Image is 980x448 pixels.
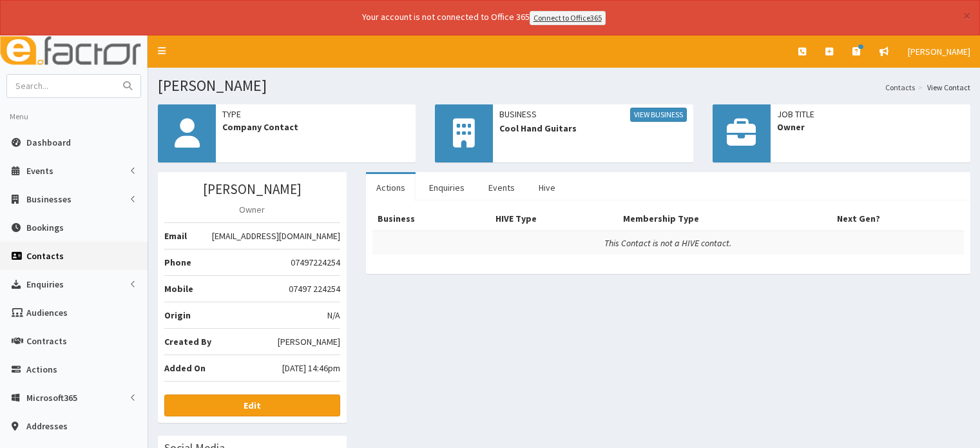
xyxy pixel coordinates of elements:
[898,35,980,68] a: [PERSON_NAME]
[158,77,970,94] h1: [PERSON_NAME]
[777,121,964,133] span: Owner
[26,335,67,347] span: Contracts
[26,278,64,290] span: Enquiries
[282,362,340,375] span: [DATE] 14:46pm
[107,10,861,25] div: Your account is not connected to Office 365
[478,174,525,201] a: Events
[244,400,261,411] b: Edit
[618,207,832,231] th: Membership Type
[222,121,409,133] span: Company Contact
[885,82,915,93] a: Contacts
[372,207,490,231] th: Business
[419,174,475,201] a: Enquiries
[26,222,64,233] span: Bookings
[499,122,686,135] span: Cool Hand Guitars
[291,256,340,269] span: 07497224254
[499,108,686,122] span: Business
[26,392,77,404] span: Microsoft365
[26,307,68,318] span: Audiences
[164,283,193,295] b: Mobile
[327,309,340,322] span: N/A
[26,193,72,205] span: Businesses
[289,282,340,295] span: 07497 224254
[490,207,618,231] th: HIVE Type
[164,309,191,321] b: Origin
[164,230,187,242] b: Email
[26,364,57,375] span: Actions
[7,75,115,97] input: Search...
[366,174,416,201] a: Actions
[278,335,340,348] span: [PERSON_NAME]
[777,108,964,121] span: Job Title
[222,108,409,121] span: Type
[164,336,211,347] b: Created By
[164,182,340,197] h3: [PERSON_NAME]
[528,174,566,201] a: Hive
[530,11,606,25] a: Connect to Office365
[164,362,206,374] b: Added On
[164,257,191,268] b: Phone
[26,137,71,148] span: Dashboard
[630,108,687,122] a: View Business
[26,250,64,262] span: Contacts
[26,420,68,432] span: Addresses
[212,229,340,242] span: [EMAIL_ADDRESS][DOMAIN_NAME]
[908,46,970,57] span: [PERSON_NAME]
[915,82,970,93] li: View Contact
[164,203,340,216] p: Owner
[963,9,970,23] button: ×
[26,165,53,177] span: Events
[832,207,964,231] th: Next Gen?
[604,237,731,249] i: This Contact is not a HIVE contact.
[164,394,340,416] a: Edit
